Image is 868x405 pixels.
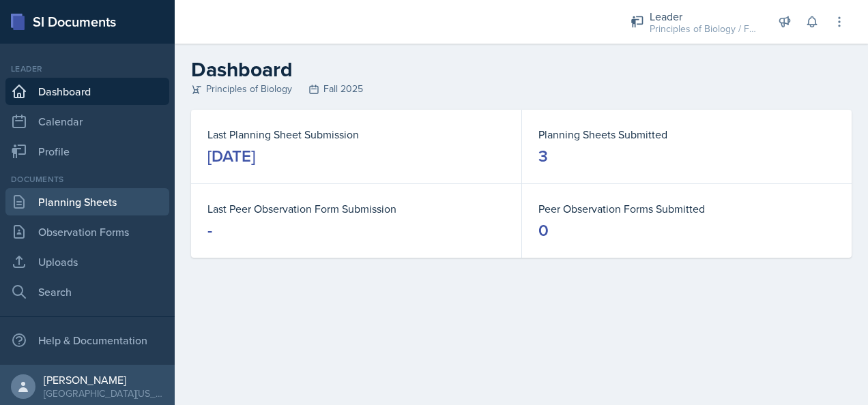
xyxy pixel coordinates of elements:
[538,200,835,217] dt: Peer Observation Forms Submitted
[5,327,169,354] div: Help & Documentation
[5,78,169,105] a: Dashboard
[5,173,169,185] div: Documents
[191,82,852,96] div: Principles of Biology Fall 2025
[5,138,169,165] a: Profile
[650,8,759,25] div: Leader
[207,200,505,217] dt: Last Peer Observation Form Submission
[538,126,835,142] dt: Planning Sheets Submitted
[538,220,549,241] div: 0
[538,145,548,167] div: 3
[207,126,505,142] dt: Last Planning Sheet Submission
[207,145,255,167] div: [DATE]
[650,22,759,36] div: Principles of Biology / Fall 2025
[5,63,169,75] div: Leader
[207,220,212,241] div: -
[191,57,852,82] h2: Dashboard
[44,373,164,387] div: [PERSON_NAME]
[44,387,164,400] div: [GEOGRAPHIC_DATA][US_STATE]
[5,188,169,215] a: Planning Sheets
[5,278,169,305] a: Search
[5,218,169,245] a: Observation Forms
[5,108,169,135] a: Calendar
[5,248,169,275] a: Uploads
